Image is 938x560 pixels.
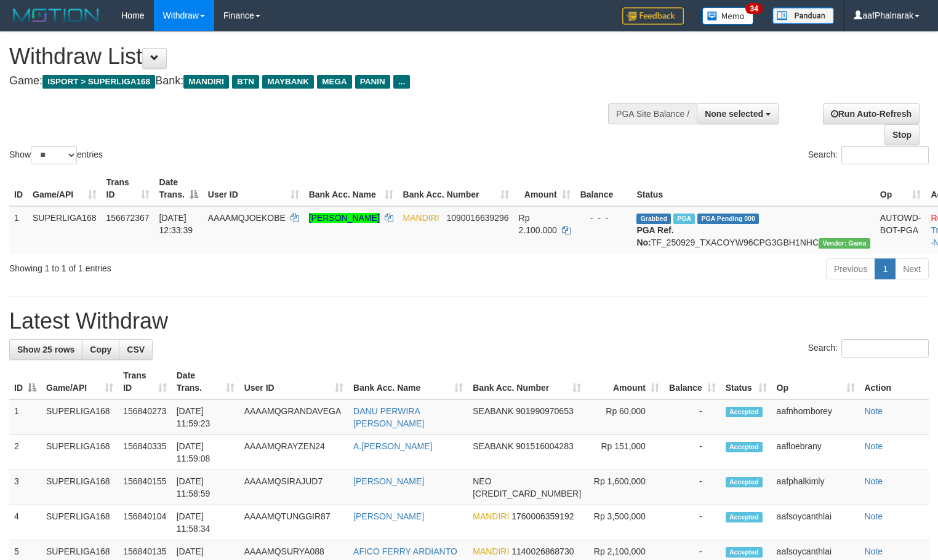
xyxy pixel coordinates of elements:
[819,238,870,249] span: Vendor URL: https://trx31.1velocity.biz
[772,7,834,24] img: panduan.png
[348,364,468,399] th: Bank Acc. Name: activate to sort column ascending
[511,511,574,521] span: Copy 1760006359192 to clipboard
[393,75,410,89] span: ...
[726,442,763,452] span: Accepted
[875,171,926,206] th: Op: activate to sort column ascending
[262,75,314,89] span: MAYBANK
[636,214,671,224] span: Grabbed
[118,505,172,540] td: 156840104
[808,339,929,358] label: Search:
[772,399,860,435] td: aafnhornborey
[516,406,573,416] span: Copy 901990970653 to clipboard
[309,213,380,223] a: [PERSON_NAME]
[473,476,491,486] span: NEO
[304,171,398,206] th: Bank Acc. Name: activate to sort column ascending
[353,476,424,486] a: [PERSON_NAME]
[726,407,763,417] span: Accepted
[172,435,239,470] td: [DATE] 11:59:08
[90,345,111,354] span: Copy
[239,435,348,470] td: AAAAMQRAYZEN24
[884,124,920,145] a: Stop
[841,146,929,164] input: Search:
[772,435,860,470] td: aafloebrany
[41,399,118,435] td: SUPERLIGA168
[118,399,172,435] td: 156840273
[697,214,759,224] span: PGA Pending
[106,213,150,223] span: 156672367
[511,546,574,556] span: Copy 1140026868730 to clipboard
[473,511,509,521] span: MANDIRI
[9,399,41,435] td: 1
[353,441,432,451] a: A.[PERSON_NAME]
[353,406,424,428] a: DANU PERWIRA [PERSON_NAME]
[353,511,424,521] a: [PERSON_NAME]
[355,75,390,89] span: PANIN
[9,257,382,274] div: Showing 1 to 1 of 1 entries
[575,171,632,206] th: Balance
[865,476,883,486] a: Note
[9,364,41,399] th: ID: activate to sort column descending
[721,364,772,399] th: Status: activate to sort column ascending
[826,258,875,279] a: Previous
[9,339,82,360] a: Show 25 rows
[586,435,664,470] td: Rp 151,000
[28,171,102,206] th: Game/API: activate to sort column ascending
[473,546,509,556] span: MANDIRI
[9,435,41,470] td: 2
[631,171,875,206] th: Status
[232,75,259,89] span: BTN
[473,406,513,416] span: SEABANK
[875,206,926,254] td: AUTOWD-BOT-PGA
[895,258,929,279] a: Next
[726,477,763,487] span: Accepted
[41,364,118,399] th: Game/API: activate to sort column ascending
[631,206,875,254] td: TF_250929_TXACOYW96CPG3GBH1NHC
[28,206,102,254] td: SUPERLIGA168
[772,364,860,399] th: Op: activate to sort column ascending
[42,75,155,89] span: ISPORT > SUPERLIGA168
[473,441,513,451] span: SEABANK
[403,213,439,223] span: MANDIRI
[664,364,721,399] th: Balance: activate to sort column ascending
[41,435,118,470] td: SUPERLIGA168
[586,364,664,399] th: Amount: activate to sort column ascending
[127,345,145,354] span: CSV
[9,171,28,206] th: ID
[865,511,883,521] a: Note
[9,146,103,164] label: Show entries
[808,146,929,164] label: Search:
[31,146,77,164] select: Showentries
[664,435,721,470] td: -
[9,44,613,69] h1: Withdraw List
[172,505,239,540] td: [DATE] 11:58:34
[446,213,508,223] span: Copy 1090016639296 to clipboard
[823,103,920,124] a: Run Auto-Refresh
[772,470,860,505] td: aafphalkimly
[865,546,883,556] a: Note
[514,171,575,206] th: Amount: activate to sort column ascending
[172,364,239,399] th: Date Trans.: activate to sort column ascending
[154,171,203,206] th: Date Trans.: activate to sort column descending
[702,7,754,25] img: Button%20Memo.svg
[865,441,883,451] a: Note
[118,364,172,399] th: Trans ID: activate to sort column ascending
[239,505,348,540] td: AAAAMQTUNGGIR87
[697,103,779,124] button: None selected
[468,364,586,399] th: Bank Acc. Number: activate to sort column ascending
[172,399,239,435] td: [DATE] 11:59:23
[183,75,229,89] span: MANDIRI
[580,212,627,224] div: - - -
[398,171,514,206] th: Bank Acc. Number: activate to sort column ascending
[865,406,883,416] a: Note
[9,206,28,254] td: 1
[9,470,41,505] td: 3
[664,470,721,505] td: -
[841,339,929,358] input: Search:
[516,441,573,451] span: Copy 901516004283 to clipboard
[353,546,457,556] a: AFICO FERRY ARDIANTO
[9,6,103,25] img: MOTION_logo.png
[239,399,348,435] td: AAAAMQGRANDAVEGA
[860,364,929,399] th: Action
[118,470,172,505] td: 156840155
[664,399,721,435] td: -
